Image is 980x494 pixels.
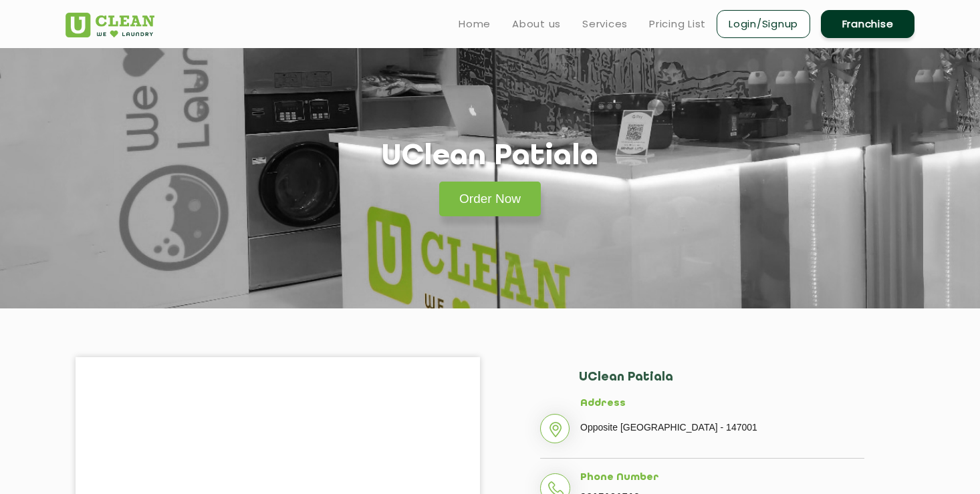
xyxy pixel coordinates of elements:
h1: UClean Patiala [382,140,598,174]
h5: Phone Number [580,472,864,484]
p: Opposite [GEOGRAPHIC_DATA] - 147001 [580,417,864,437]
img: UClean Laundry and Dry Cleaning [66,13,154,37]
h2: UClean Patiala [579,370,864,398]
h5: Address [580,398,864,410]
a: About us [512,16,561,32]
a: Franchise [821,10,914,38]
a: Order Now [439,182,541,216]
a: Login/Signup [717,10,810,38]
a: Services [582,16,628,32]
a: Home [459,16,491,32]
a: Pricing List [649,16,706,32]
